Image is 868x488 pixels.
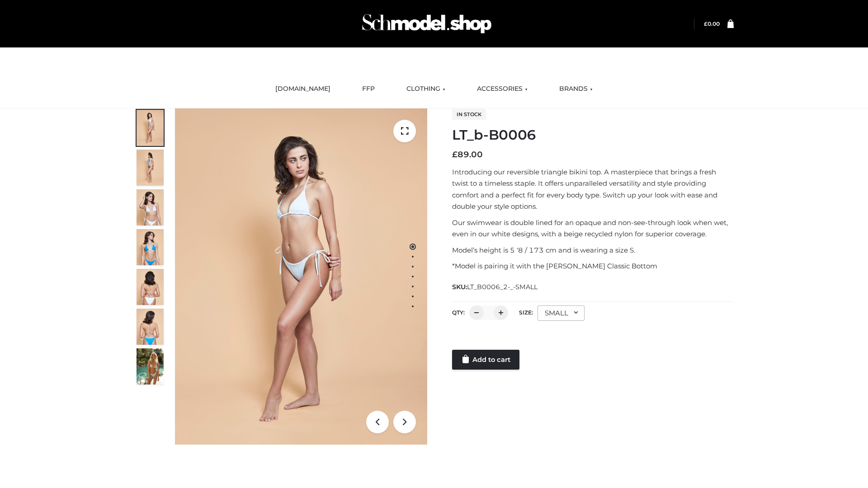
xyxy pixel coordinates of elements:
[452,244,734,256] p: Model’s height is 5 ‘8 / 173 cm and is wearing a size S.
[452,282,538,292] span: SKU:
[137,110,164,146] img: ArielClassicBikiniTop_CloudNine_AzureSky_OW114ECO_1-scaled.jpg
[355,79,382,99] a: FFP
[137,150,164,186] img: ArielClassicBikiniTop_CloudNine_AzureSky_OW114ECO_2-scaled.jpg
[137,189,164,225] img: ArielClassicBikiniTop_CloudNine_AzureSky_OW114ECO_3-scaled.jpg
[137,269,164,305] img: ArielClassicBikiniTop_CloudNine_AzureSky_OW114ECO_7-scaled.jpg
[704,20,708,27] span: £
[137,348,164,385] img: Arieltop_CloudNine_AzureSky2.jpg
[269,79,337,99] a: [DOMAIN_NAME]
[452,127,734,143] h1: LT_b-B0006
[704,20,720,27] bdi: 0.00
[400,79,452,99] a: CLOTHING
[452,150,458,160] span: £
[470,79,534,99] a: ACCESSORIES
[359,6,495,42] img: Schmodel Admin 964
[137,229,164,265] img: ArielClassicBikiniTop_CloudNine_AzureSky_OW114ECO_4-scaled.jpg
[452,260,734,272] p: *Model is pairing it with the [PERSON_NAME] Classic Bottom
[452,309,465,316] label: QTY:
[452,217,734,240] p: Our swimwear is double lined for an opaque and non-see-through look when wet, even in our white d...
[467,283,538,291] span: LT_B0006_2-_-SMALL
[452,150,483,160] bdi: 89.00
[137,309,164,345] img: ArielClassicBikiniTop_CloudNine_AzureSky_OW114ECO_8-scaled.jpg
[538,305,585,321] div: SMALL
[519,309,533,316] label: Size:
[552,79,599,99] a: BRANDS
[452,109,486,120] span: In stock
[175,108,427,445] img: ArielClassicBikiniTop_CloudNine_AzureSky_OW114ECO_1
[452,166,734,212] p: Introducing our reversible triangle bikini top. A masterpiece that brings a fresh twist to a time...
[704,20,720,27] a: £0.00
[452,350,519,370] a: Add to cart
